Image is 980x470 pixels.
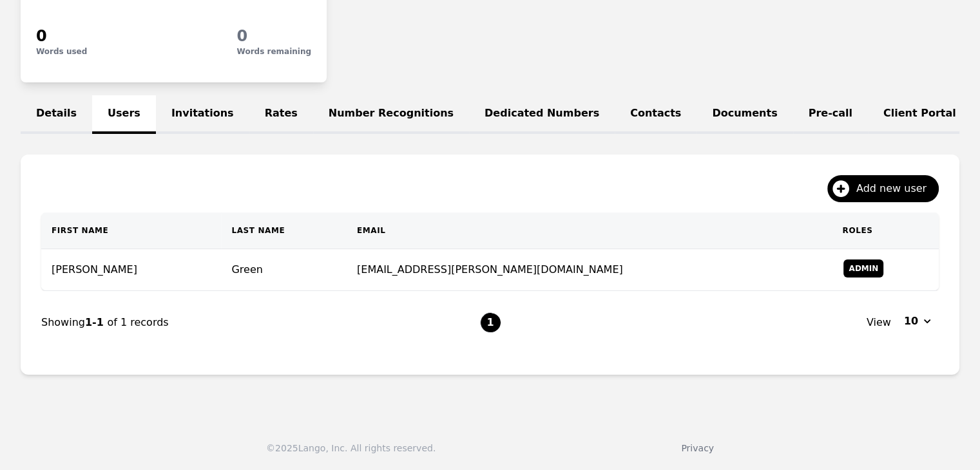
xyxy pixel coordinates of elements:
[832,212,939,249] th: Roles
[793,95,868,134] a: Pre-call
[221,249,347,291] td: Green
[221,212,347,249] th: Last Name
[266,442,436,455] div: © 2025 Lango, Inc. All rights reserved.
[469,95,615,134] a: Dedicated Numbers
[347,249,832,291] td: [EMAIL_ADDRESS][PERSON_NAME][DOMAIN_NAME]
[41,315,480,330] div: Showing of 1 records
[867,315,891,330] span: View
[904,314,918,329] span: 10
[249,95,313,134] a: Rates
[347,212,832,249] th: Email
[36,46,87,57] p: Words used
[681,443,714,453] a: Privacy
[615,95,697,134] a: Contacts
[237,27,248,45] span: 0
[856,181,936,196] span: Add new user
[843,259,883,277] span: Admin
[41,249,221,291] td: [PERSON_NAME]
[313,95,469,134] a: Number Recognitions
[21,95,92,134] a: Details
[827,175,939,202] button: Add new user
[237,46,311,57] p: Words remaining
[697,95,793,134] a: Documents
[156,95,249,134] a: Invitations
[896,311,939,332] button: 10
[41,212,221,249] th: First Name
[85,316,107,328] span: 1-1
[41,291,939,354] nav: Page navigation
[868,95,972,134] a: Client Portal
[36,27,47,45] span: 0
